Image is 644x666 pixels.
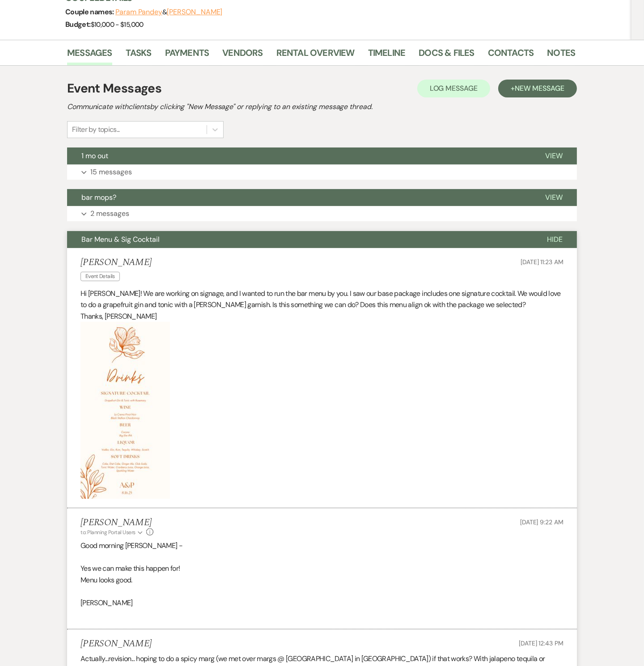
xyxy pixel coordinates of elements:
[65,20,91,29] span: Budget:
[67,79,161,98] h1: Event Messages
[65,7,115,17] span: Couple names:
[167,8,222,16] button: [PERSON_NAME]
[430,84,478,93] span: Log Message
[545,193,563,202] span: View
[531,189,577,206] button: View
[80,272,120,281] span: Event Details
[547,235,563,244] span: Hide
[498,80,577,97] button: +New Message
[80,540,563,552] p: Good morning [PERSON_NAME] -
[417,80,490,97] button: Log Message
[521,258,563,266] span: [DATE] 11:23 AM
[126,46,152,65] a: Tasks
[531,148,577,164] button: View
[80,638,152,649] h5: [PERSON_NAME]
[419,46,474,65] a: Docs & Files
[67,189,531,206] button: bar mops?
[67,46,112,65] a: Messages
[90,208,129,219] p: 2 messages
[519,639,563,647] span: [DATE] 12:43 PM
[488,46,534,65] a: Contacts
[533,231,577,248] button: Hide
[80,257,152,268] h5: [PERSON_NAME]
[80,311,563,322] p: Thanks, [PERSON_NAME]
[80,529,136,536] span: to: Planning Portal Users
[72,124,120,135] div: Filter by topics...
[80,528,144,536] button: to: Planning Portal Users
[545,151,563,160] span: View
[115,8,162,16] button: Param Pandey
[368,46,406,65] a: Timeline
[165,46,209,65] a: Payments
[80,563,563,574] p: Yes we can make this happen for!
[115,8,222,17] span: &
[91,20,144,29] span: $10,000 - $15,000
[80,574,563,586] p: Menu looks good.
[81,193,116,202] span: bar mops?
[80,322,170,499] img: Pale Beige Bordered Wedding Menu.jpg
[515,84,564,93] span: New Message
[276,46,355,65] a: Rental Overview
[67,164,577,180] button: 15 messages
[547,46,575,65] a: Notes
[80,597,563,609] p: [PERSON_NAME]
[67,231,533,248] button: Bar Menu & Sig Cocktail
[80,288,563,311] p: Hi [PERSON_NAME]! We are working on signage, and I wanted to run the bar menu by you. I saw our b...
[67,206,577,221] button: 2 messages
[222,46,263,65] a: Vendors
[80,517,153,528] h5: [PERSON_NAME]
[81,235,160,244] span: Bar Menu & Sig Cocktail
[81,151,108,160] span: 1 mo out
[67,148,531,164] button: 1 mo out
[67,101,577,112] h2: Communicate with clients by clicking "New Message" or replying to an existing message thread.
[90,166,132,178] p: 15 messages
[520,518,563,526] span: [DATE] 9:22 AM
